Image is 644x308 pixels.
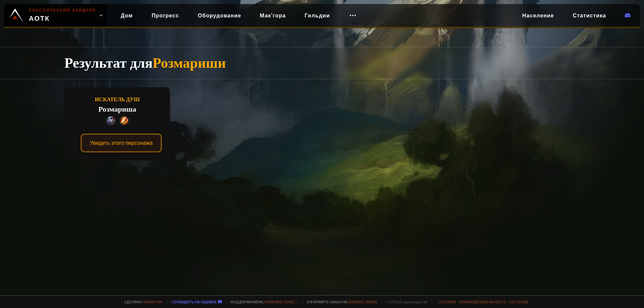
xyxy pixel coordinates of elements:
font: Поддержи меня, [230,299,264,304]
font: Прогресс [152,12,179,19]
a: Население [517,9,559,22]
a: Согласие [509,299,528,304]
a: фанатом [143,299,162,304]
font: АОТК [29,14,50,23]
a: Мак'гора [255,9,291,22]
font: Классический хардкор [29,7,96,13]
font: Результат для [64,53,153,73]
font: v. [386,299,389,304]
font: купи мне кофе. [265,299,295,304]
font: Увидеть этого персонажа [90,139,153,147]
font: Розмариши [153,53,226,73]
font: Население [522,12,554,19]
a: Дом [115,9,138,22]
a: Прогресс [146,9,184,22]
font: Гильдии [305,12,330,19]
font: - [402,299,403,304]
a: Условия [439,299,456,304]
font: Оборудование [198,12,241,19]
a: Сообщить об ошибке [172,299,217,304]
button: Увидеть этого персонажа [80,133,162,152]
a: купи мне кофе. [265,299,298,304]
a: [DOMAIN_NAME] [348,299,377,304]
font: d752d5 [389,299,402,304]
font: Статистика [573,12,606,19]
font: Искатель душ [95,96,140,103]
a: Классический хардкорАОТК [4,4,107,27]
font: производство [403,299,428,304]
font: Дом [121,12,133,19]
a: Конфиденциальность [459,299,506,304]
a: Статистика [568,9,611,22]
a: Оборудование [193,9,247,22]
font: Оформить заказ на [307,299,347,304]
a: Гильдии [299,9,335,22]
font: Розмариша [98,104,136,114]
font: Мак'гора [260,12,286,19]
font: Сделано [124,299,142,304]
